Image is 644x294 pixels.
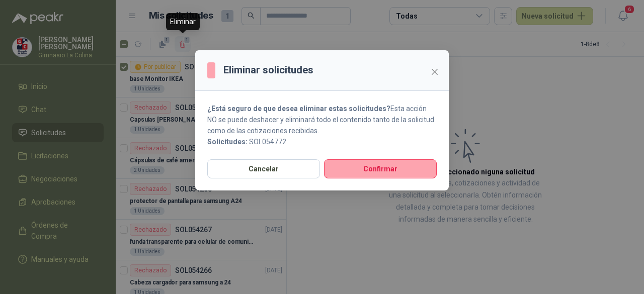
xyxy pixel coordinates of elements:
button: Cancelar [207,159,320,178]
b: Solicitudes: [207,138,248,146]
p: Esta acción NO se puede deshacer y eliminará todo el contenido tanto de la solicitud como de las ... [207,103,437,136]
h3: Eliminar solicitudes [223,62,313,78]
p: SOL054772 [207,136,437,147]
strong: ¿Está seguro de que desea eliminar estas solicitudes? [207,105,390,113]
button: Confirmar [324,159,437,178]
button: Close [427,64,443,80]
span: close [431,68,439,76]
